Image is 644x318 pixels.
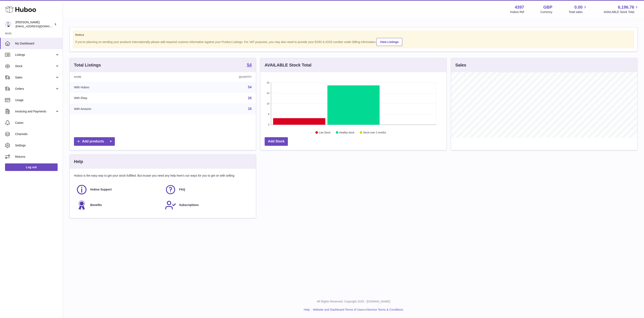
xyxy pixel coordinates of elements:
[15,155,59,159] span: Returns
[74,137,115,146] a: Add products
[604,10,639,14] span: AVAILABLE Stock Total
[165,184,250,195] a: FAQ
[90,203,102,207] span: Benefits
[339,131,354,134] text: Healthy stock
[5,21,11,27] img: drumnnbass@gmail.com
[268,123,269,126] text: 0
[376,38,402,46] a: View Listings
[569,10,587,14] span: Total sales
[15,76,55,79] span: Sales
[248,107,252,111] a: 16
[604,4,639,14] a: 6,196.76 AVAILABLE Stock Total
[515,4,524,10] strong: 4397
[70,72,172,82] th: Name
[247,63,252,67] strong: 54
[70,93,172,104] td: With Ebay
[179,203,199,207] span: Subscriptions
[541,10,552,14] div: Currency
[248,85,252,89] a: 54
[311,308,403,312] li: and
[90,188,112,192] span: Huboo Support
[267,92,269,94] text: 24
[574,4,583,10] span: 0.00
[15,98,59,102] span: Usage
[363,131,386,134] text: Stock over 2 months
[247,63,252,68] a: 54
[66,300,641,304] p: All Rights Reserved. Copyright 2025 - [DOMAIN_NAME]
[76,184,161,195] a: Huboo Support
[74,174,252,178] p: Huboo is the easy way to get your stock fulfilled. But incase you need any help here's our ways f...
[74,159,83,164] h3: Help
[543,4,552,10] strong: GBP
[313,308,362,311] a: Website and Dashboard Terms of Use
[70,103,172,114] td: With Amazon
[76,199,161,211] a: Benefits
[268,113,269,115] text: 8
[267,102,269,105] text: 16
[265,137,288,146] a: Add Stock
[618,4,634,10] span: 6,196.76
[248,96,252,100] a: 26
[179,188,185,192] span: FAQ
[304,308,310,311] a: Help
[267,81,269,84] text: 32
[5,163,58,171] a: Log out
[15,121,59,125] span: Cases
[165,199,250,211] a: Subscriptions
[15,53,55,57] span: Listings
[172,72,256,82] th: Quantity
[569,4,587,14] a: 0.00 Total sales
[75,33,632,37] strong: Notice
[74,62,101,68] h3: Total Listings
[16,20,53,28] div: [PERSON_NAME]
[455,62,466,68] h3: Sales
[75,37,632,46] div: If you're planning on sending your products internationally please add required customs informati...
[15,132,59,136] span: Channels
[15,42,59,46] span: My Dashboard
[15,64,55,68] span: Stock
[16,25,62,28] span: [EMAIL_ADDRESS][DOMAIN_NAME]
[510,10,524,14] div: Huboo Ref
[319,131,331,134] text: Low Stock
[15,87,55,91] span: Orders
[265,62,311,68] h3: AVAILABLE Stock Total
[367,308,403,311] a: Service Terms & Conditions
[70,82,172,93] td: With Huboo
[15,109,55,113] span: Invoicing and Payments
[15,143,59,147] span: Settings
